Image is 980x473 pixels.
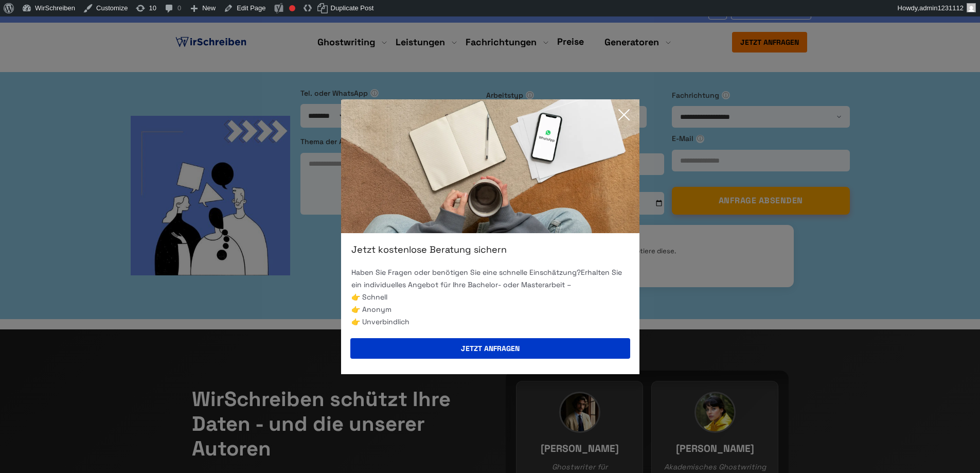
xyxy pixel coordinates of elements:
[351,303,629,316] li: 👉 Anonym
[350,338,630,359] button: Jetzt anfragen
[351,316,629,328] li: 👉 Unverbindlich
[351,291,629,303] li: 👉 Schnell
[341,243,639,256] div: Jetzt kostenlose Beratung sichern
[341,99,639,233] img: exit
[289,5,295,11] div: Focus keyphrase not set
[919,4,964,12] span: admin1231112
[351,266,629,291] p: Haben Sie Fragen oder benötigen Sie eine schnelle Einschätzung? Erhalten Sie ein individuelles An...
